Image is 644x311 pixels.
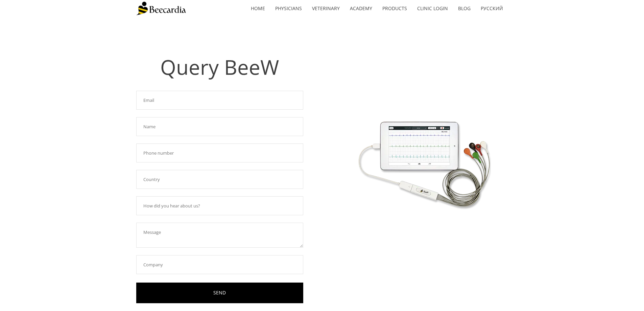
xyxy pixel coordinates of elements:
a: home [246,1,270,16]
a: Veterinary [307,1,345,16]
a: SEND [136,283,303,303]
a: Academy [345,1,377,16]
input: Email [136,91,303,110]
img: Beecardia [136,2,186,15]
a: Physicians [270,1,307,16]
a: Blog [453,1,476,16]
input: Company [136,255,303,274]
input: Phone number [136,143,303,162]
a: Русский [476,1,508,16]
span: Query BeeW [160,53,279,81]
a: Clinic Login [412,1,453,16]
a: Products [377,1,412,16]
input: Country [136,170,303,189]
input: How did you hear about us? [136,196,303,215]
input: Name [136,117,303,136]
